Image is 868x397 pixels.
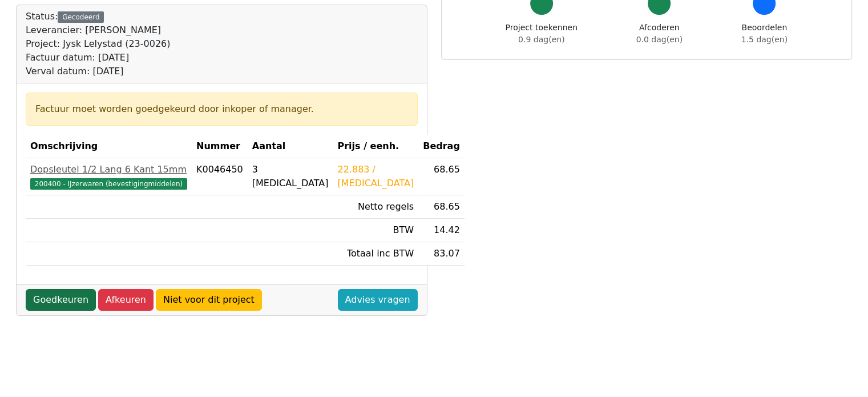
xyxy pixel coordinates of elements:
a: Niet voor dit project [156,289,262,311]
div: Afcoderen [636,22,683,46]
div: Gecodeerd [58,11,104,23]
td: K0046450 [192,158,248,195]
span: 0.9 dag(en) [518,35,564,44]
a: Afkeuren [98,289,154,311]
div: Factuur moet worden goedgekeurd door inkoper of manager. [35,102,408,116]
div: Factuur datum: [DATE] [26,51,170,65]
div: 22.883 / [MEDICAL_DATA] [337,163,414,190]
td: Totaal inc BTW [333,242,418,266]
div: Project toekennen [506,22,578,46]
td: 83.07 [418,242,465,266]
div: 3 [MEDICAL_DATA] [252,163,329,190]
td: 14.42 [418,219,465,242]
span: 200400 - IJzerwaren (bevestigingmiddelen) [30,178,187,190]
td: 68.65 [418,195,465,219]
div: Dopsleutel 1/2 Lang 6 Kant 15mm [30,163,187,177]
th: Bedrag [418,135,465,158]
a: Advies vragen [338,289,418,311]
div: Project: Jysk Lelystad (23-0026) [26,37,170,51]
div: Leverancier: [PERSON_NAME] [26,23,170,37]
a: Dopsleutel 1/2 Lang 6 Kant 15mm200400 - IJzerwaren (bevestigingmiddelen) [30,163,187,190]
td: Netto regels [333,195,418,219]
td: BTW [333,219,418,242]
th: Prijs / eenh. [333,135,418,158]
div: Status: [26,10,170,78]
div: Beoordelen [741,22,788,46]
th: Omschrijving [26,135,192,158]
div: Verval datum: [DATE] [26,65,170,78]
span: 0.0 dag(en) [636,35,683,44]
th: Aantal [248,135,333,158]
span: 1.5 dag(en) [741,35,788,44]
td: 68.65 [418,158,465,195]
a: Goedkeuren [26,289,96,311]
th: Nummer [192,135,248,158]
